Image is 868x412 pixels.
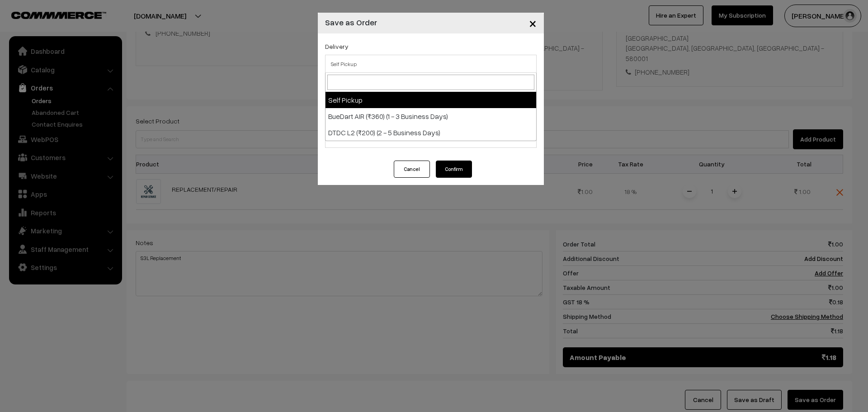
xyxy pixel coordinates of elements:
[529,14,537,31] span: ×
[325,108,536,124] li: BueDart AIR (₹360) (1 - 3 Business Days)
[325,124,536,141] li: DTDC L2 (₹200) (2 - 5 Business Days)
[436,161,472,178] button: Confirm
[394,161,430,178] button: Cancel
[325,16,377,28] h4: Save as Order
[325,56,536,72] span: Self Pickup
[325,55,537,73] span: Self Pickup
[325,92,536,108] li: Self Pickup
[325,42,349,51] label: Delivery
[522,9,544,37] button: Close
